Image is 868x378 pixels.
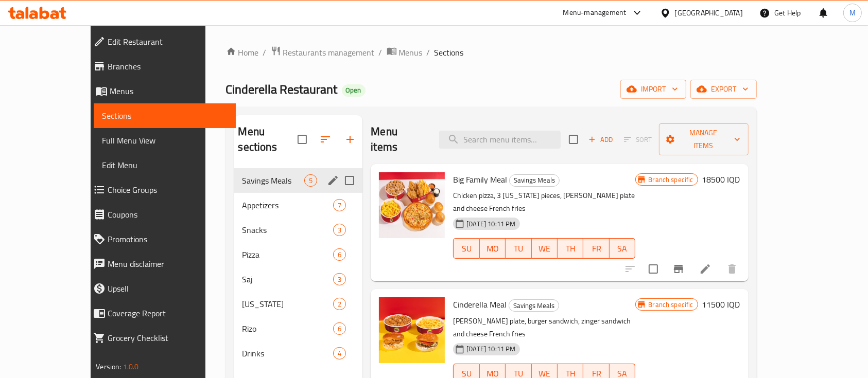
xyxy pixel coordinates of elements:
[453,172,507,187] span: Big Family Meal
[102,110,228,122] span: Sections
[333,224,346,236] div: items
[85,202,236,227] a: Coupons
[643,258,664,280] span: Select to update
[610,238,635,259] button: SA
[283,46,375,59] span: Restaurants management
[644,300,697,310] span: Branch specific
[242,273,334,285] span: Saj
[659,123,749,155] button: Manage items
[702,297,740,312] h6: 11500 IQD
[226,46,259,59] a: Home
[536,241,553,256] span: WE
[563,7,627,19] div: Menu-management
[263,46,267,59] li: /
[110,85,228,97] span: Menus
[242,224,334,236] span: Snacks
[690,80,757,99] button: export
[96,360,121,373] span: Version:
[558,238,583,259] button: TH
[234,164,363,370] nav: Menu sections
[234,267,363,292] div: Saj3
[242,174,305,187] span: Savings Meals
[509,300,559,312] span: Savings Meals
[234,218,363,242] div: Snacks3
[334,299,345,309] span: 2
[85,276,236,301] a: Upsell
[108,60,228,73] span: Branches
[338,127,362,152] button: Add section
[333,273,346,285] div: items
[305,176,317,186] span: 5
[587,241,605,256] span: FR
[85,29,236,54] a: Edit Restaurant
[427,46,430,59] li: /
[720,257,744,281] button: delete
[480,238,506,259] button: MO
[484,241,501,256] span: MO
[563,129,584,150] span: Select section
[102,134,228,147] span: Full Menu View
[439,131,561,149] input: search
[342,86,366,95] span: Open
[629,83,678,96] span: import
[85,326,236,350] a: Grocery Checklist
[238,124,298,155] h2: Menu sections
[510,174,559,186] span: Savings Meals
[108,282,228,295] span: Upsell
[242,248,334,261] span: Pizza
[510,241,527,256] span: TU
[85,54,236,79] a: Branches
[617,132,659,148] span: Select section first
[108,184,228,196] span: Choice Groups
[85,227,236,251] a: Promotions
[226,46,757,59] nav: breadcrumb
[108,332,228,344] span: Grocery Checklist
[334,225,345,235] span: 3
[342,84,366,97] div: Open
[242,199,334,211] span: Appetizers
[333,248,346,261] div: items
[435,46,464,59] span: Sections
[108,233,228,245] span: Promotions
[85,79,236,103] a: Menus
[234,193,363,218] div: Appetizers7
[242,298,334,310] div: Kentucky
[334,349,345,358] span: 4
[108,35,228,48] span: Edit Restaurant
[667,127,740,152] span: Manage items
[108,258,228,270] span: Menu disclaimer
[291,129,313,150] span: Select all sections
[532,238,558,259] button: WE
[334,250,345,260] span: 6
[702,172,740,187] h6: 18500 IQD
[379,172,445,238] img: Big Family Meal
[102,159,228,171] span: Edit Menu
[453,315,635,340] p: [PERSON_NAME] plate, burger sandwich, zinger sandwich and cheese French fries
[242,347,334,359] span: Drinks
[583,238,609,259] button: FR
[242,298,334,310] span: [US_STATE]
[123,360,139,373] span: 1.0.0
[333,347,346,359] div: items
[333,298,346,310] div: items
[85,251,236,276] a: Menu disclaimer
[334,201,345,210] span: 7
[509,299,559,312] div: Savings Meals
[313,127,338,152] span: Sort sections
[614,241,631,256] span: SA
[334,275,345,284] span: 3
[584,132,617,148] span: Add item
[226,78,338,101] span: Cinderella Restaurant
[699,263,711,275] a: Edit menu item
[371,124,426,155] h2: Menu items
[509,174,560,187] div: Savings Meals
[271,46,375,59] a: Restaurants management
[85,177,236,202] a: Choice Groups
[333,199,346,211] div: items
[462,219,519,229] span: [DATE] 10:11 PM
[234,242,363,267] div: Pizza6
